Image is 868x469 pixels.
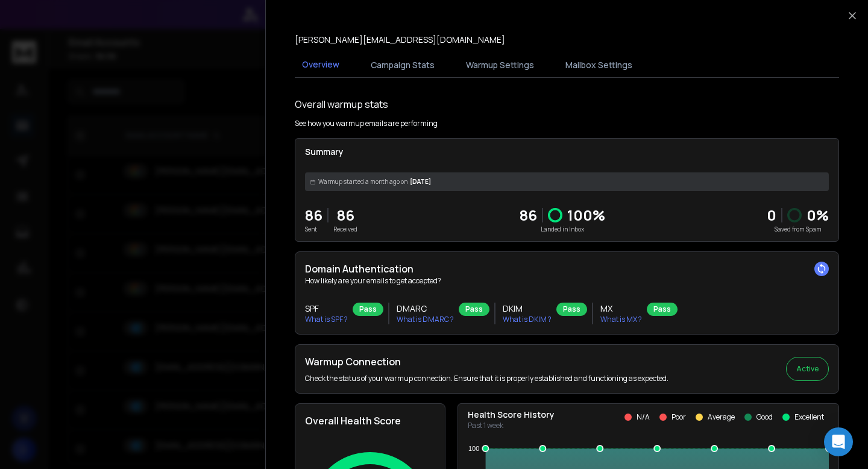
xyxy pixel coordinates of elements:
div: Pass [353,303,383,316]
p: What is DKIM ? [503,315,552,324]
p: 0 % [807,206,829,225]
div: Pass [556,303,587,316]
p: 86 [520,206,537,225]
p: What is DMARC ? [397,315,454,324]
p: Saved from Spam [767,225,829,234]
p: Sent [305,225,322,234]
h1: Overall warmup stats [295,97,388,112]
strong: 0 [767,205,776,225]
button: Campaign Stats [363,52,442,78]
h2: Warmup Connection [305,354,668,369]
div: Pass [647,303,678,316]
p: 86 [305,206,322,225]
span: Warmup started a month ago on [318,177,407,186]
p: 100 % [567,206,605,225]
button: Mailbox Settings [558,52,640,78]
p: Received [333,225,357,234]
p: Summary [305,146,829,158]
p: See how you warmup emails are performing [295,119,438,128]
h2: Domain Authentication [305,262,829,276]
tspan: 100 [468,445,479,452]
div: [DATE] [305,172,829,191]
p: 86 [333,206,357,225]
button: Warmup Settings [459,52,541,78]
h3: SPF [305,303,348,315]
p: Poor [671,412,686,422]
button: Overview [295,51,347,79]
p: Average [708,412,735,422]
p: What is SPF ? [305,315,348,324]
p: What is MX ? [600,315,642,324]
p: Health Score History [468,409,555,421]
div: Pass [459,303,489,316]
p: Landed in Inbox [520,225,605,234]
p: Past 1 week [468,421,555,430]
h3: MX [600,303,642,315]
p: N/A [637,412,650,422]
p: [PERSON_NAME][EMAIL_ADDRESS][DOMAIN_NAME] [295,34,505,46]
p: Good [756,412,773,422]
button: Active [786,357,829,381]
h3: DMARC [397,303,454,315]
h2: Overall Health Score [305,414,435,428]
div: Open Intercom Messenger [824,427,853,456]
p: How likely are your emails to get accepted? [305,276,829,286]
p: Check the status of your warmup connection. Ensure that it is properly established and functionin... [305,374,668,383]
p: Excellent [794,412,824,422]
h3: DKIM [503,303,552,315]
